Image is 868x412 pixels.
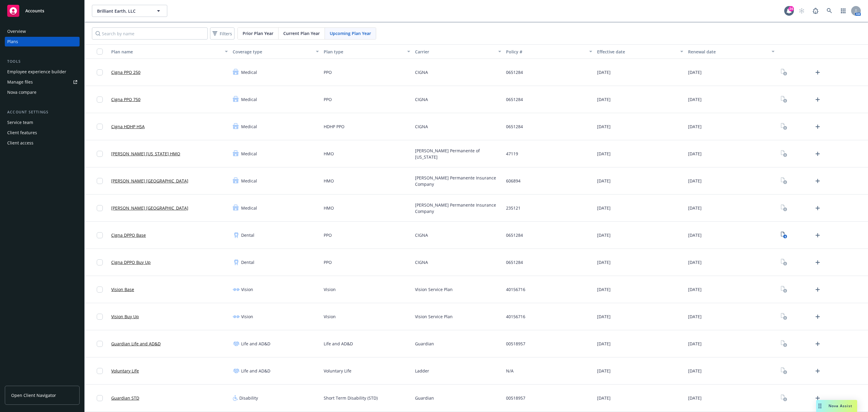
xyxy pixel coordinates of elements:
[779,230,789,240] a: View Plan Documents
[97,97,103,103] input: Toggle Row Selected
[597,368,611,374] span: [DATE]
[5,118,80,127] a: Service team
[415,96,428,103] span: CIGNA
[779,339,789,349] a: View Plan Documents
[97,49,103,55] input: Select all
[111,341,161,347] a: Guardian Life and AD&D
[109,44,230,59] button: Plan name
[415,232,428,238] span: CIGNA
[111,259,151,265] a: Cigna DPPO Buy Up
[506,205,520,211] span: 235121
[111,178,188,184] a: [PERSON_NAME] [GEOGRAPHIC_DATA]
[506,313,525,320] span: 40156716
[243,30,273,36] span: Prior Plan Year
[7,37,18,46] div: Plans
[688,232,702,238] span: [DATE]
[597,123,611,130] span: [DATE]
[506,286,525,293] span: 40156716
[415,49,495,55] div: Carrier
[816,400,824,412] div: Drag to move
[506,69,523,75] span: 0651284
[241,232,254,238] span: Dental
[97,151,103,157] input: Toggle Row Selected
[813,258,822,267] a: Upload Plan Documents
[233,49,312,55] div: Coverage type
[813,95,822,104] a: Upload Plan Documents
[241,205,257,211] span: Medical
[813,285,822,294] a: Upload Plan Documents
[813,176,822,186] a: Upload Plan Documents
[97,205,103,211] input: Toggle Row Selected
[813,312,822,322] a: Upload Plan Documents
[324,368,351,374] span: Voluntary Life
[779,68,789,77] a: View Plan Documents
[7,138,33,148] div: Client access
[220,30,232,37] span: Filters
[5,59,80,65] div: Tools
[324,49,403,55] div: Plan type
[111,232,146,238] a: Cigna DPPO Base
[7,128,37,138] div: Client features
[688,395,702,401] span: [DATE]
[241,368,270,374] span: Life and AD&D
[813,230,822,240] a: Upload Plan Documents
[7,87,36,97] div: Nova compare
[686,44,777,59] button: Renewal date
[504,44,595,59] button: Policy #
[506,395,525,401] span: 00518957
[111,123,145,130] a: Cigna HDHP HSA
[239,395,258,401] span: Disability
[785,235,786,239] text: 9
[688,69,702,75] span: [DATE]
[688,49,768,55] div: Renewal date
[688,313,702,320] span: [DATE]
[241,313,253,320] span: Vision
[779,122,789,132] a: View Plan Documents
[111,286,134,293] a: Vision Base
[210,27,234,40] button: Filters
[5,138,80,148] a: Client access
[324,259,332,265] span: PPO
[5,87,80,97] a: Nova compare
[779,258,789,267] a: View Plan Documents
[111,96,140,103] a: Cigna PPO 750
[597,232,611,238] span: [DATE]
[241,341,270,347] span: Life and AD&D
[506,151,518,157] span: 47119
[779,203,789,213] a: View Plan Documents
[5,109,80,115] div: Account settings
[7,77,33,87] div: Manage files
[415,341,434,347] span: Guardian
[97,259,103,265] input: Toggle Row Selected
[597,49,677,55] div: Effective date
[506,341,525,347] span: 00518957
[5,27,80,36] a: Overview
[11,392,56,398] span: Open Client Navigator
[506,49,586,55] div: Policy #
[413,44,504,59] button: Carrier
[506,96,523,103] span: 0651284
[111,49,221,55] div: Plan name
[779,366,789,376] a: View Plan Documents
[324,123,344,130] span: HDHP PPO
[5,2,80,19] a: Accounts
[688,123,702,130] span: [DATE]
[111,151,180,157] a: [PERSON_NAME] [US_STATE] HMO
[688,96,702,103] span: [DATE]
[324,96,332,103] span: PPO
[7,67,66,77] div: Employee experience builder
[595,44,686,59] button: Effective date
[415,395,434,401] span: Guardian
[324,313,336,320] span: Vision
[241,259,254,265] span: Dental
[415,147,501,160] span: [PERSON_NAME] Permanente of [US_STATE]
[97,232,103,238] input: Toggle Row Selected
[211,29,233,38] span: Filters
[688,286,702,293] span: [DATE]
[688,151,702,157] span: [DATE]
[597,341,611,347] span: [DATE]
[597,286,611,293] span: [DATE]
[97,287,103,293] input: Toggle Row Selected
[5,77,80,87] a: Manage files
[779,95,789,104] a: View Plan Documents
